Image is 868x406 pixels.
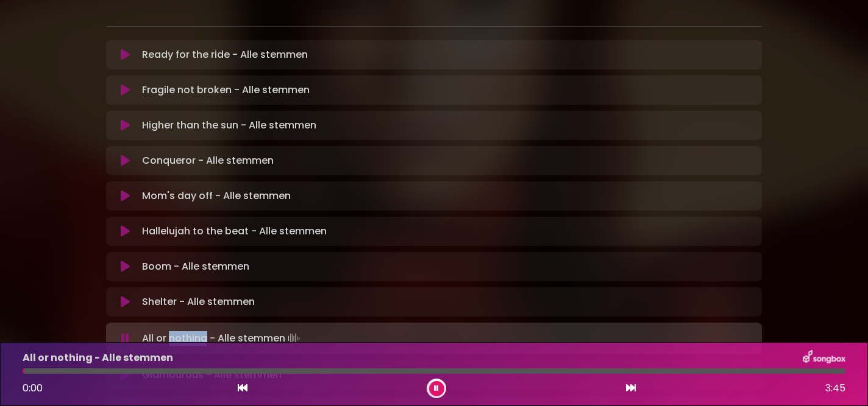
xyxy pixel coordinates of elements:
p: All or nothing - Alle stemmen [23,351,173,365]
span: 0:00 [23,381,43,395]
p: Higher than the sun - Alle stemmen [142,118,316,133]
p: Hallelujah to the beat - Alle stemmen [142,224,327,239]
span: 3:45 [825,381,845,396]
p: Shelter - Alle stemmen [142,295,255,309]
p: Fragile not broken - Alle stemmen [142,83,310,97]
p: Ready for the ride - Alle stemmen [142,47,308,62]
p: All or nothing - Alle stemmen [142,330,302,347]
img: songbox-logo-white.png [803,350,845,366]
p: Mom's day off - Alle stemmen [142,189,291,203]
p: Boom - Alle stemmen [142,259,249,274]
p: Conqueror - Alle stemmen [142,153,274,168]
img: waveform4.gif [285,330,302,347]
